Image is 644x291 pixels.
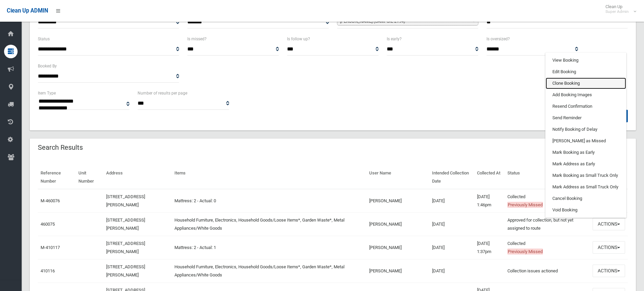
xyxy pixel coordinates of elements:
[38,89,56,97] label: Item Type
[41,268,55,273] a: 410116
[172,212,366,236] td: Household Furniture, Electronics, Household Goods/Loose Items*, Garden Waste*, Metal Appliances/W...
[429,236,474,259] td: [DATE]
[41,222,55,227] a: 460075
[546,193,626,204] a: Cancel Booking
[41,198,60,203] a: M-460076
[429,166,474,189] th: Intended Collection Date
[172,236,366,259] td: Mattress: 2 - Actual: 1
[507,249,543,254] span: Previously Missed
[366,259,429,283] td: [PERSON_NAME]
[546,124,626,135] a: Notify Booking of Delay
[106,194,145,207] a: [STREET_ADDRESS][PERSON_NAME]
[605,9,629,14] small: Super Admin
[366,212,429,236] td: [PERSON_NAME]
[429,212,474,236] td: [DATE]
[106,264,145,277] a: [STREET_ADDRESS][PERSON_NAME]
[546,181,626,193] a: Mark Address as Small Truck Only
[429,189,474,213] td: [DATE]
[546,78,626,89] a: Clone Booking
[38,166,76,189] th: Reference Number
[172,166,366,189] th: Items
[602,4,636,14] span: Clean Up
[474,236,505,259] td: [DATE] 1:37pm
[366,189,429,213] td: [PERSON_NAME]
[38,62,57,70] label: Booked By
[187,35,207,43] label: Is missed?
[474,166,505,189] th: Collected At
[7,7,48,14] span: Clean Up ADMIN
[546,66,626,78] a: Edit Booking
[546,204,626,216] a: Void Booking
[30,141,91,154] header: Search Results
[505,166,590,189] th: Status
[106,241,145,254] a: [STREET_ADDRESS][PERSON_NAME]
[287,35,310,43] label: Is follow up?
[546,135,626,147] a: [PERSON_NAME] as Missed
[593,218,625,230] button: Actions
[546,170,626,181] a: Mark Booking as Small Truck Only
[366,236,429,259] td: [PERSON_NAME]
[172,259,366,283] td: Household Furniture, Electronics, Household Goods/Loose Items*, Garden Waste*, Metal Appliances/W...
[546,55,626,66] a: View Booking
[387,35,402,43] label: Is early?
[103,166,172,189] th: Address
[505,189,590,213] td: Collected
[546,158,626,170] a: Mark Address as Early
[593,265,625,277] button: Actions
[366,166,429,189] th: User Name
[429,259,474,283] td: [DATE]
[546,101,626,112] a: Resend Confirmation
[474,189,505,213] td: [DATE] 1:46pm
[505,236,590,259] td: Collected
[138,89,187,97] label: Number of results per page
[76,166,103,189] th: Unit Number
[38,35,50,43] label: Status
[593,241,625,254] button: Actions
[486,35,510,43] label: Is oversized?
[106,217,145,231] a: [STREET_ADDRESS][PERSON_NAME]
[505,212,590,236] td: Approved for collection, but not yet assigned to route
[546,89,626,101] a: Add Booking Images
[41,245,60,250] a: M-410117
[505,259,590,283] td: Collection issues actioned
[507,202,543,208] span: Previously Missed
[546,147,626,158] a: Mark Booking as Early
[172,189,366,213] td: Mattress: 2 - Actual: 0
[546,112,626,124] a: Send Reminder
